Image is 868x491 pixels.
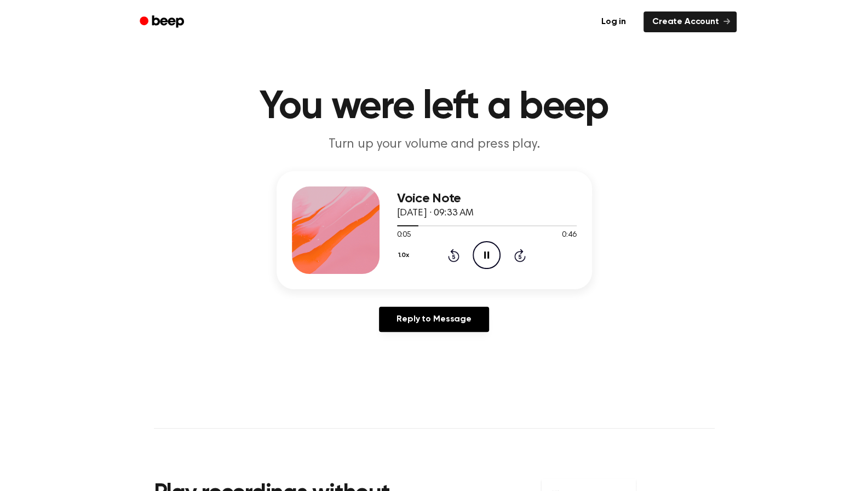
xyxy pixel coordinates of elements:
span: 0:05 [397,230,411,241]
a: Create Account [643,11,737,32]
span: [DATE] · 09:33 AM [397,208,474,218]
h1: You were left a beep [154,87,715,127]
span: 0:46 [562,230,576,241]
button: 1.0x [397,246,413,265]
a: Beep [132,11,194,33]
a: Reply to Message [379,307,488,332]
p: Turn up your volume and press play. [224,136,645,154]
h3: Voice Note [397,191,577,206]
a: Log in [590,9,637,34]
